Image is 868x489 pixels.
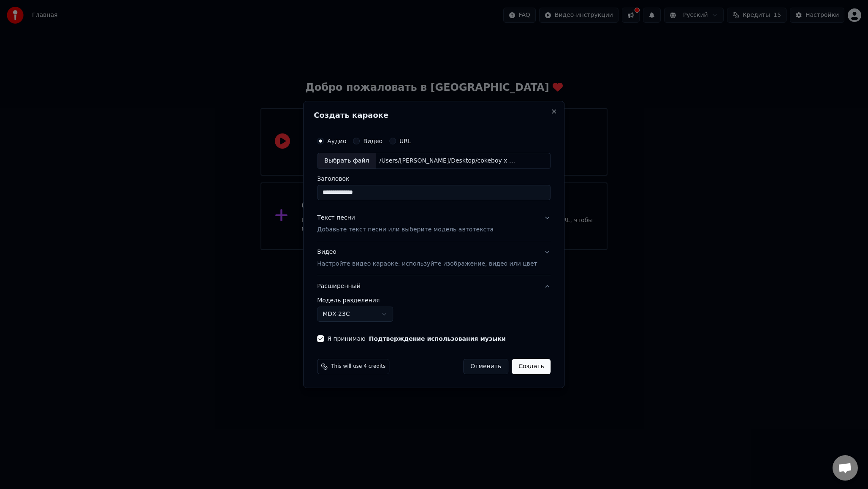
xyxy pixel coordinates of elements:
[399,138,411,144] label: URL
[317,275,551,297] button: Расширенный
[317,241,551,275] button: ВидеоНастройте видео караоке: используйте изображение, видео или цвет
[331,363,385,370] span: This will use 4 credits
[317,248,537,268] div: Видео
[376,157,519,165] div: /Users/[PERSON_NAME]/Desktop/cokeboy x ICEON — тебя или бабки/тебя или бабки (mix 2).wav
[317,153,376,168] div: Выбрать файл
[317,260,537,268] p: Настройте видео караоке: используйте изображение, видео или цвет
[463,359,508,374] button: Отменить
[512,359,551,374] button: Создать
[369,336,506,342] button: Я принимаю
[317,297,551,329] div: Расширенный
[327,138,346,144] label: Аудио
[317,297,551,303] label: Модель разделения
[314,111,554,119] h2: Создать караоке
[317,214,355,222] div: Текст песни
[317,225,494,234] p: Добавьте текст песни или выберите модель автотекста
[363,138,382,144] label: Видео
[327,336,506,342] label: Я принимаю
[317,207,551,241] button: Текст песниДобавьте текст песни или выберите модель автотекста
[317,176,551,182] label: Заголовок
